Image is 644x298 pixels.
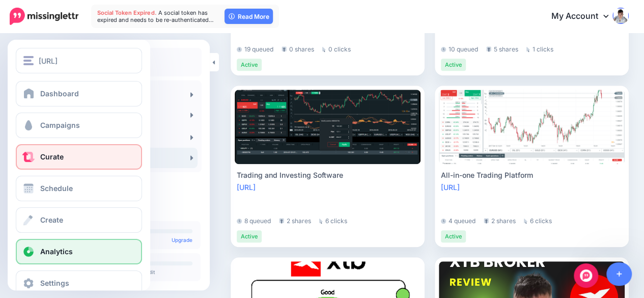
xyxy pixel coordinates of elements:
img: clock-grey-darker.png [441,219,446,224]
li: 10 queued [441,42,478,55]
span: Curate [40,152,64,161]
a: Dashboard [16,81,142,106]
span: Dashboard [40,89,79,98]
li: 2 shares [279,214,311,226]
img: pointer-grey.png [322,47,326,52]
li: 19 queued [237,42,273,55]
span: Social Token Expired. [97,9,156,16]
img: share-grey.png [484,218,489,224]
img: pointer-grey.png [524,219,527,224]
a: [URL] [441,183,460,192]
a: Read More [225,9,273,24]
div: Open Intercom Messenger [574,263,598,288]
span: A social token has expired and needs to be re-authenticated… [97,9,213,23]
img: clock-grey-darker.png [237,219,242,224]
a: Create [16,207,142,233]
img: clock-grey-darker.png [237,47,242,52]
img: clock-grey-darker.png [441,47,446,52]
li: 0 clicks [322,42,351,55]
img: Missinglettr [10,8,78,25]
a: My Account [541,4,629,29]
img: pointer-grey.png [319,219,323,224]
li: 8 queued [237,214,271,226]
img: share-grey.png [282,46,287,52]
img: menu.png [23,56,34,65]
div: Trading and Investing Software [237,169,418,181]
li: Active [441,230,466,242]
li: 5 shares [486,42,518,55]
li: 6 clicks [319,214,347,226]
li: 4 queued [441,214,475,226]
a: Schedule [16,176,142,201]
img: pointer-grey.png [526,47,530,52]
li: 2 shares [484,214,516,226]
span: Analytics [40,247,73,256]
li: Active [441,59,466,71]
a: Settings [16,270,142,296]
button: [URL] [16,48,142,73]
li: 6 clicks [524,214,552,226]
img: share-grey.png [279,218,284,224]
a: Campaigns [16,113,142,138]
img: share-grey.png [486,46,491,52]
a: [URL] [237,183,256,192]
span: Schedule [40,184,73,193]
a: Analytics [16,239,142,264]
span: Create [40,215,63,224]
div: All-in-one Trading Platform [441,169,623,181]
li: 1 clicks [526,42,553,55]
a: Curate [16,144,142,170]
li: Active [237,59,262,71]
span: [URL] [39,55,58,67]
span: Campaigns [40,121,80,129]
span: Settings [40,279,69,287]
li: 0 shares [282,42,314,55]
li: Active [237,230,262,242]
